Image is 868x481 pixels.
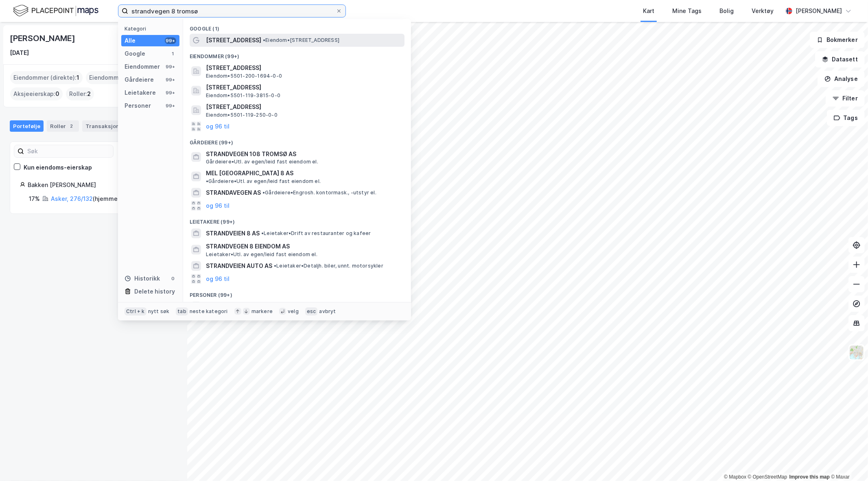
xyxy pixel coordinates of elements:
span: • [261,230,264,236]
div: neste kategori [190,308,228,315]
span: Eiendom • 5501-200-1694-0-0 [206,73,282,79]
button: Filter [826,90,865,107]
span: Eiendom • [STREET_ADDRESS] [263,37,339,44]
span: STRANDAVEGEN AS [206,188,261,198]
div: markere [251,308,273,315]
div: Alle [125,36,136,46]
span: STRANDVEGEN 8 EIENDOM AS [206,242,401,251]
div: Roller : [66,87,94,100]
span: STRANDVEIEN AUTO AS [206,261,272,271]
button: og 96 til [206,201,230,211]
div: Delete history [134,287,175,296]
div: [DATE] [10,48,29,58]
span: • [274,263,276,269]
span: • [206,178,208,184]
div: Aksjeeierskap : [10,87,63,100]
div: Kart [643,6,654,16]
span: 2 [87,89,91,99]
button: Analyse [818,71,865,87]
a: Mapbox [724,474,746,480]
div: Ctrl + k [125,307,146,316]
div: Portefølje [10,120,44,132]
span: Leietaker • Detaljh. biler, unnt. motorsykler [274,263,383,269]
div: Gårdeiere [125,75,154,85]
span: STRANDVEIEN 8 AS [206,229,260,238]
div: Historikk [125,274,160,283]
button: Tags [827,110,865,126]
div: nytt søk [148,308,170,315]
span: MEL [GEOGRAPHIC_DATA] 8 AS [206,168,293,178]
div: Bolig [719,6,734,16]
div: 99+ [165,37,176,44]
div: Eiendommer (direkte) : [10,71,83,84]
div: tab [176,307,188,316]
div: Verktøy [752,6,774,16]
div: avbryt [319,308,336,315]
div: 0 [170,275,176,282]
div: Eiendommer (Indirekte) : [86,71,164,84]
span: Gårdeiere • Utl. av egen/leid fast eiendom el. [206,159,318,165]
div: esc [305,307,318,316]
span: Leietaker • Utl. av egen/leid fast eiendom el. [206,251,317,258]
div: 2 [68,122,76,130]
span: • [262,189,265,196]
img: Z [849,345,864,360]
button: Bokmerker [810,32,865,48]
span: • [263,37,265,43]
div: Personer [125,101,151,111]
span: [STREET_ADDRESS] [206,83,401,92]
span: Gårdeiere • Engrosh. kontormask., -utstyr el. [262,189,376,196]
div: 99+ [165,102,176,109]
input: Søk på adresse, matrikkel, gårdeiere, leietakere eller personer [128,5,336,17]
div: Eiendommer (99+) [183,47,411,61]
img: logo.f888ab2527a4732fd821a326f86c7f29.svg [13,4,98,18]
div: Leietakere (99+) [183,212,411,227]
div: 1 [170,50,176,57]
button: Datasett [815,51,865,67]
span: Leietaker • Drift av restauranter og kafeer [261,230,371,237]
span: [STREET_ADDRESS] [206,102,401,112]
span: Eiendom • 5501-119-250-0-0 [206,112,278,118]
div: [PERSON_NAME] [10,32,77,45]
div: Bakken [PERSON_NAME] [28,180,167,190]
div: Kategori [125,26,179,32]
span: STRANDVEGEN 108 TROMSØ AS [206,149,401,159]
span: [STREET_ADDRESS] [206,63,401,73]
a: OpenStreetMap [748,474,787,480]
span: [STREET_ADDRESS] [206,35,261,45]
iframe: Chat Widget [827,442,868,481]
div: Personer (99+) [183,285,411,300]
div: Leietakere [125,88,156,98]
span: Eiendom • 5501-119-3815-0-0 [206,92,280,99]
span: 0 [55,89,59,99]
div: Transaksjoner [82,120,138,132]
div: Mine Tags [672,6,702,16]
span: 1 [77,73,79,83]
a: Improve this map [789,474,830,480]
div: Gårdeiere (99+) [183,133,411,148]
div: Kontrollprogram for chat [827,442,868,481]
a: Asker, 276/132 [51,195,93,202]
div: 17% [29,194,40,204]
div: 99+ [165,89,176,96]
div: ( hjemmelshaver ) [51,194,140,204]
div: Kun eiendoms-eierskap [24,163,92,172]
div: Google [125,49,145,59]
div: 99+ [165,63,176,70]
div: velg [288,308,299,315]
span: Gårdeiere • Utl. av egen/leid fast eiendom el. [206,178,321,185]
div: 99+ [165,76,176,83]
input: Søk [24,145,113,157]
div: Google (1) [183,19,411,34]
div: Eiendommer [125,62,160,72]
div: [PERSON_NAME] [796,6,842,16]
button: og 96 til [206,274,230,284]
div: Roller [47,120,79,132]
button: og 96 til [206,122,230,131]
